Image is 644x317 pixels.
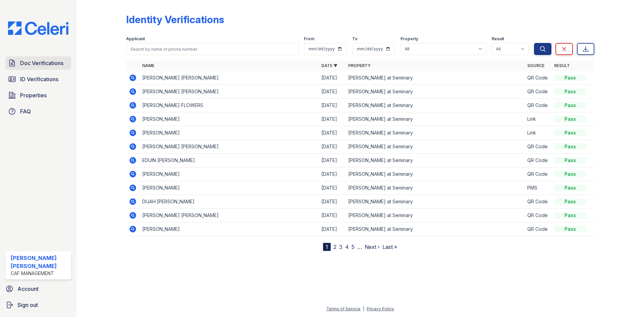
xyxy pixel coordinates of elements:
a: Date ▼ [321,63,337,68]
td: QR Code [525,140,551,154]
div: [PERSON_NAME] [PERSON_NAME] [11,254,68,270]
td: DIJAH [PERSON_NAME] [140,195,319,209]
td: [PERSON_NAME] at Seminary [345,167,525,181]
span: Doc Verifications [20,59,63,67]
div: Pass [554,184,586,191]
td: [PERSON_NAME] FLOWERS [140,99,319,112]
td: [PERSON_NAME] at Seminary [345,154,525,167]
td: [PERSON_NAME] [140,126,319,140]
td: [DATE] [319,154,345,167]
td: QR Code [525,99,551,112]
div: Pass [554,226,586,232]
td: [DATE] [319,222,345,236]
td: QR Code [525,71,551,85]
div: Pass [554,212,586,219]
div: CAF Management [11,270,68,277]
label: Result [492,36,504,42]
div: Pass [554,171,586,177]
input: Search by name or phone number [126,43,299,55]
td: PMS [525,181,551,195]
span: Sign out [17,301,38,309]
a: Last » [382,244,397,250]
td: [DATE] [319,140,345,154]
div: | [363,306,364,311]
a: Terms of Service [326,306,361,311]
a: FAQ [5,105,71,118]
td: [PERSON_NAME] at Seminary [345,71,525,85]
a: Properties [5,89,71,102]
a: Result [554,63,570,68]
a: 5 [352,244,355,250]
td: [PERSON_NAME] [PERSON_NAME] [140,85,319,99]
td: QR Code [525,167,551,181]
td: [DATE] [319,181,345,195]
td: [PERSON_NAME] [PERSON_NAME] [140,71,319,85]
div: Pass [554,129,586,136]
div: Identity Verifications [126,13,224,25]
span: FAQ [20,107,31,115]
span: Properties [20,91,47,99]
div: Pass [554,143,586,150]
td: [DATE] [319,209,345,222]
td: [PERSON_NAME] at Seminary [345,126,525,140]
div: 1 [323,243,331,251]
td: [PERSON_NAME] at Seminary [345,195,525,209]
td: [DATE] [319,99,345,112]
td: [DATE] [319,195,345,209]
a: ID Verifications [5,72,71,86]
td: [PERSON_NAME] [140,112,319,126]
label: From [304,36,314,42]
td: [PERSON_NAME] [140,222,319,236]
a: 4 [345,244,349,250]
td: QR Code [525,222,551,236]
td: [PERSON_NAME] [140,181,319,195]
td: QR Code [525,195,551,209]
td: [PERSON_NAME] at Seminary [345,181,525,195]
a: Privacy Policy [367,306,394,311]
span: … [357,243,362,251]
a: Next › [365,244,380,250]
a: 2 [333,244,336,250]
td: QR Code [525,209,551,222]
label: Applicant [126,36,145,42]
div: Pass [554,157,586,164]
span: ID Verifications [20,75,58,83]
a: Account [3,282,74,296]
a: Property [348,63,371,68]
td: Link [525,126,551,140]
td: EDUIN [PERSON_NAME] [140,154,319,167]
td: [PERSON_NAME] [PERSON_NAME] [140,140,319,154]
td: [PERSON_NAME] at Seminary [345,209,525,222]
td: [PERSON_NAME] [140,167,319,181]
td: [PERSON_NAME] at Seminary [345,112,525,126]
td: [PERSON_NAME] [PERSON_NAME] [140,209,319,222]
a: Source [527,63,544,68]
td: [DATE] [319,112,345,126]
td: [PERSON_NAME] at Seminary [345,140,525,154]
div: Pass [554,102,586,109]
td: Link [525,112,551,126]
td: [DATE] [319,126,345,140]
td: [PERSON_NAME] at Seminary [345,99,525,112]
span: Account [17,285,39,293]
label: To [352,36,358,42]
div: Pass [554,88,586,95]
td: [PERSON_NAME] at Seminary [345,85,525,99]
td: QR Code [525,85,551,99]
td: [DATE] [319,85,345,99]
td: [DATE] [319,71,345,85]
div: Pass [554,74,586,81]
label: Property [400,36,418,42]
div: Pass [554,116,586,122]
a: Name [142,63,154,68]
a: Sign out [3,298,74,312]
a: Doc Verifications [5,56,71,70]
a: 3 [339,244,342,250]
td: QR Code [525,154,551,167]
td: [DATE] [319,167,345,181]
td: [PERSON_NAME] at Seminary [345,222,525,236]
div: Pass [554,198,586,205]
img: CE_Logo_Blue-a8612792a0a2168367f1c8372b55b34899dd931a85d93a1a3d3e32e68fde9ad4.png [3,21,74,35]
